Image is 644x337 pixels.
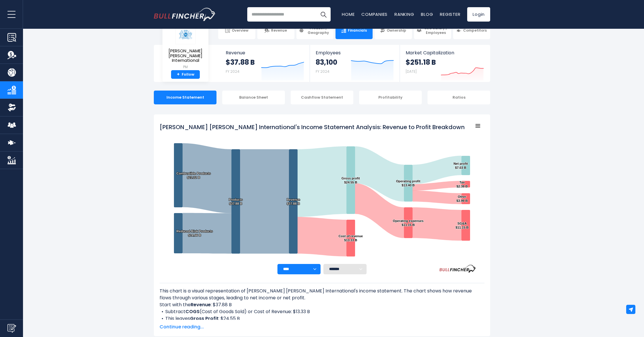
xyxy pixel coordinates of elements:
[160,123,465,131] tspan: [PERSON_NAME] [PERSON_NAME] International's Income Statement Analysis: Revenue to Profit Breakdown
[171,70,200,79] a: +Follow
[226,69,239,74] small: FY 2024
[394,11,414,17] a: Ranking
[154,8,216,21] img: Bullfincher logo
[177,229,213,237] text: Reduced-Risk Products $14.66 B
[167,49,204,63] span: [PERSON_NAME] [PERSON_NAME] International
[190,315,218,322] b: Gross Profit
[428,91,490,104] div: Ratios
[226,50,304,55] span: Revenue
[185,308,200,315] b: COGS
[226,58,255,67] strong: $37.88 B
[218,22,255,39] a: Overview
[257,22,294,39] a: Revenue
[160,120,484,264] svg: Philip Morris International's Income Statement Analysis: Revenue to Profit Breakdown
[342,11,354,17] a: Home
[463,28,487,33] span: Competitors
[177,72,180,77] strong: +
[167,25,204,70] a: [PERSON_NAME] [PERSON_NAME] International PM
[154,8,216,21] a: Go to homepage
[191,301,211,308] b: Revenue
[393,219,423,227] text: Operating expenses $11.15 B
[310,45,399,82] a: Employees 83,100 FY 2024
[154,91,216,104] div: Income Statement
[316,58,337,67] strong: 83,100
[167,64,204,70] small: PM
[387,28,406,33] span: Ownership
[400,45,490,82] a: Market Capitalization $251.18 B [DATE]
[406,50,484,55] span: Market Capitalization
[453,22,490,39] a: Competitors
[316,50,394,55] span: Employees
[467,7,490,22] a: Login
[338,234,363,242] text: Cost of revenue $13.33 B
[291,91,353,104] div: Cashflow Statement
[160,288,484,320] div: This chart is a visual representation of [PERSON_NAME] [PERSON_NAME] International's income state...
[457,195,468,202] text: Other $3.99 B
[287,198,300,205] text: Revenue $37.88 B
[160,308,484,315] li: Subtract (Cost of Goods Sold) or Cost of Revenue: $13.33 B
[316,69,329,74] small: FY 2024
[454,162,468,169] text: Net profit $7.03 B
[229,198,243,205] text: Products $37.88 B
[220,45,310,82] a: Revenue $37.88 B FY 2024
[316,7,331,22] button: Search
[160,323,484,330] span: Continue reading...
[455,222,468,229] text: SG&A $11.15 B
[457,181,468,188] text: Tax $2.38 B
[421,11,433,17] a: Blog
[336,22,373,39] a: Financials
[359,91,422,104] div: Profitability
[396,179,420,187] text: Operating profit $13.40 B
[306,26,331,35] span: Product / Geography
[348,28,367,33] span: Financials
[7,103,16,112] img: Ownership
[160,315,484,322] li: This leaves : $24.55 B
[271,28,287,33] span: Revenue
[375,22,412,39] a: Ownership
[440,11,460,17] a: Register
[222,91,285,104] div: Balance Sheet
[361,11,388,17] a: Companies
[423,26,448,35] span: CEO Salary / Employees
[406,58,436,67] strong: $251.18 B
[414,22,451,39] a: CEO Salary / Employees
[342,177,360,184] text: Gross profit $24.55 B
[296,22,333,39] a: Product / Geography
[177,172,211,179] text: Combustible Products $23.22 B
[406,69,417,74] small: [DATE]
[232,28,248,33] span: Overview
